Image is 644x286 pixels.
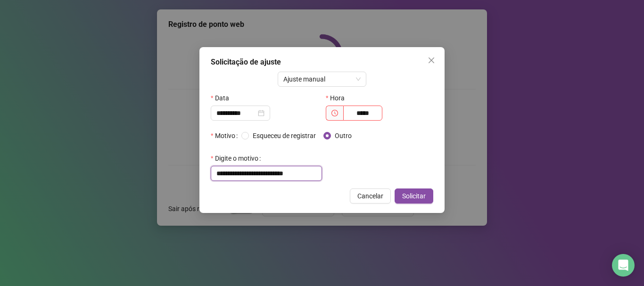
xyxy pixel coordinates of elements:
label: Motivo [211,128,241,143]
label: Digite o motivo [211,151,264,166]
span: Cancelar [357,191,383,201]
span: Esqueceu de registrar [249,131,320,141]
span: clock-circle [331,110,338,116]
label: Data [211,90,235,106]
span: Solicitar [402,191,426,201]
div: Solicitação de ajuste [211,57,433,68]
button: Close [424,53,439,68]
span: close [428,57,435,64]
button: Solicitar [395,188,433,204]
label: Hora [326,90,351,106]
button: Cancelar [350,188,391,204]
span: Ajuste manual [283,72,361,86]
div: Open Intercom Messenger [612,254,635,277]
span: Outro [331,131,355,141]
